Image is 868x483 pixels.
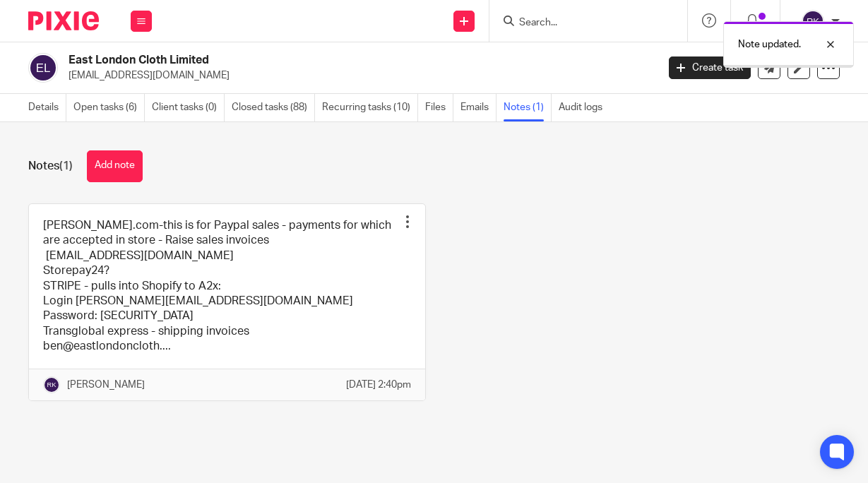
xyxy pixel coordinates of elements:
img: Pixie [28,11,99,30]
p: [DATE] 2:40pm [346,378,411,392]
a: Recurring tasks (10) [322,94,418,121]
span: (1) [59,160,73,172]
p: [PERSON_NAME] [67,378,145,392]
img: svg%3E [28,53,58,83]
p: Note updated. [738,37,801,52]
p: [EMAIL_ADDRESS][DOMAIN_NAME] [69,68,648,83]
a: Closed tasks (88) [232,94,315,121]
a: Details [28,94,66,121]
a: Audit logs [559,94,610,121]
a: Notes (1) [504,94,552,121]
a: Files [425,94,453,121]
h1: Notes [28,159,73,174]
h2: East London Cloth Limited [69,53,532,68]
img: svg%3E [802,10,824,32]
button: Add note [87,150,143,182]
a: Open tasks (6) [73,94,145,121]
a: Client tasks (0) [152,94,225,121]
a: Create task [669,56,751,79]
img: svg%3E [43,376,60,393]
a: Emails [460,94,497,121]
